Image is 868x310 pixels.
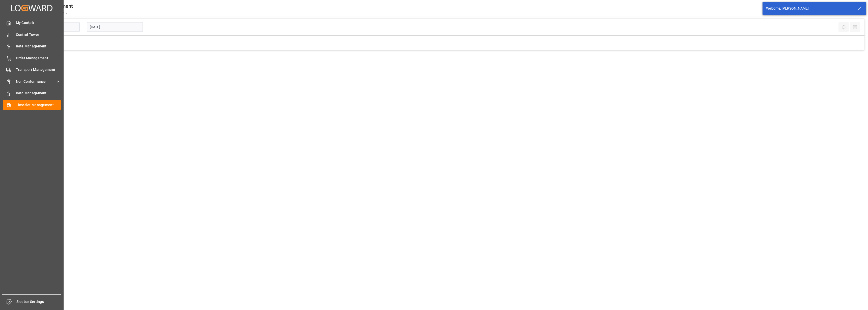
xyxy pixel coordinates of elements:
a: Timeslot Management [3,100,61,110]
span: My Cockpit [16,20,61,25]
input: DD-MM-YYYY [87,22,143,32]
a: Order Management [3,53,61,63]
a: Control Tower [3,30,61,39]
a: Data Management [3,88,61,98]
a: Transport Management [3,65,61,75]
div: Welcome, [PERSON_NAME] [766,6,853,11]
a: My Cockpit [3,18,61,28]
span: Non Conformance [16,79,56,84]
a: Rate Management [3,41,61,51]
span: Data Management [16,91,61,96]
span: Rate Management [16,44,61,49]
span: Order Management [16,55,61,61]
span: Timeslot Management [16,102,61,108]
span: Control Tower [16,32,61,37]
span: Sidebar Settings [16,299,62,304]
span: Transport Management [16,67,61,72]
